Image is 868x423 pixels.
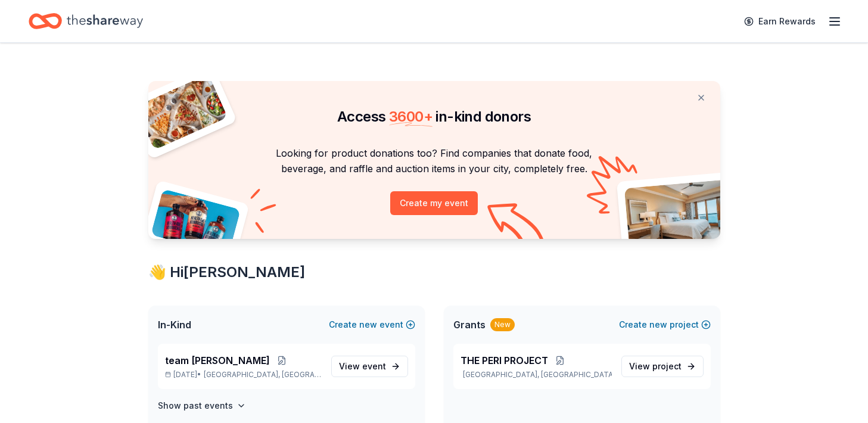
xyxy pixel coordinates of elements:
[652,361,682,371] span: project
[487,203,547,248] img: Curvy arrow
[490,318,515,331] div: New
[339,359,386,374] span: View
[621,356,704,377] a: View project
[329,318,415,332] button: Createnewevent
[359,318,377,332] span: new
[461,370,612,380] p: [GEOGRAPHIC_DATA], [GEOGRAPHIC_DATA]
[629,359,682,374] span: View
[737,11,823,32] a: Earn Rewards
[135,74,228,150] img: Pizza
[165,353,270,368] span: team [PERSON_NAME]
[204,370,321,380] span: [GEOGRAPHIC_DATA], [GEOGRAPHIC_DATA]
[158,399,246,413] button: Show past events
[163,145,706,177] p: Looking for product donations too? Find companies that donate food, beverage, and raffle and auct...
[453,318,486,332] span: Grants
[29,7,143,35] a: Home
[165,370,322,380] p: [DATE] •
[389,108,433,125] span: 3600 +
[158,318,191,332] span: In-Kind
[158,399,233,413] h4: Show past events
[331,356,408,377] a: View event
[649,318,667,332] span: new
[390,191,478,215] button: Create my event
[362,361,386,371] span: event
[148,263,720,282] div: 👋 Hi [PERSON_NAME]
[461,353,548,368] span: THE PERI PROJECT
[337,108,531,125] span: Access in-kind donors
[619,318,711,332] button: Createnewproject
